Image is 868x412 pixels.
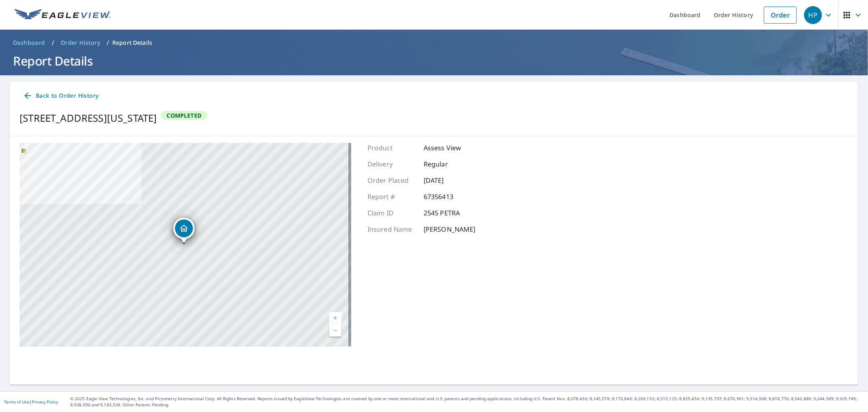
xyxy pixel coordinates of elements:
[367,192,416,202] p: Report #
[10,36,858,49] nav: breadcrumb
[4,399,58,404] p: |
[10,53,858,69] h1: Report Details
[367,175,416,185] p: Order Placed
[367,208,416,218] p: Claim ID
[32,399,58,405] a: Privacy Policy
[23,91,98,101] span: Back to Order History
[4,399,29,405] a: Terms of Use
[20,111,157,125] div: [STREET_ADDRESS][US_STATE]
[10,36,48,49] a: Dashboard
[804,6,822,24] div: HP
[70,396,864,408] p: © 2025 Eagle View Technologies, Inc. and Pictometry International Corp. All Rights Reserved. Repo...
[424,224,476,234] p: [PERSON_NAME]
[173,218,195,243] div: Dropped pin, building 1, Residential property, 2545 N 53rd St Kansas City, KS 66104
[764,7,797,24] a: Order
[424,159,472,169] p: Regular
[107,38,109,48] li: /
[13,39,45,47] span: Dashboard
[162,112,206,119] span: Completed
[367,159,416,169] p: Delivery
[329,312,341,324] a: Current Level 17, Zoom In
[367,143,416,153] p: Product
[424,143,472,153] p: Assess View
[57,36,103,49] a: Order History
[20,88,102,103] a: Back to Order History
[112,39,152,47] p: Report Details
[61,39,100,47] span: Order History
[424,192,472,202] p: 67356413
[52,38,54,48] li: /
[424,208,472,218] p: 2545 PETRA
[367,224,416,234] p: Insured Name
[424,175,472,185] p: [DATE]
[15,9,111,21] img: EV Logo
[329,324,341,337] a: Current Level 17, Zoom Out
